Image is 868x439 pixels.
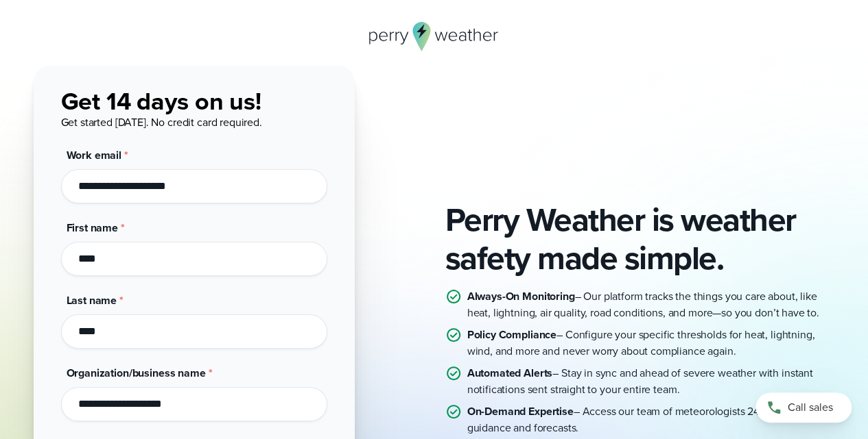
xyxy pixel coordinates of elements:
[445,201,835,277] h2: Perry Weather is weather safety made simple.
[61,114,262,130] span: Get started [DATE]. No credit card required.
[467,403,835,436] p: – Access our team of meteorologists 24/7 for live guidance and forecasts.
[788,399,833,416] span: Call sales
[467,288,835,321] p: – Our platform tracks the things you care about, like heat, lightning, air quality, road conditio...
[467,365,835,398] p: – Stay in sync and ahead of severe weather with instant notifications sent straight to your entir...
[467,327,835,360] p: – Configure your specific thresholds for heat, lightning, wind, and more and never worry about co...
[67,220,118,236] span: First name
[467,327,556,342] strong: Policy Compliance
[755,392,852,423] a: Call sales
[467,365,553,381] strong: Automated Alerts
[67,365,206,381] span: Organization/business name
[467,403,574,419] strong: On-Demand Expertise
[61,83,261,119] span: Get 14 days on us!
[67,147,121,163] span: Work email
[467,288,575,304] strong: Always-On Monitoring
[67,292,117,308] span: Last name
